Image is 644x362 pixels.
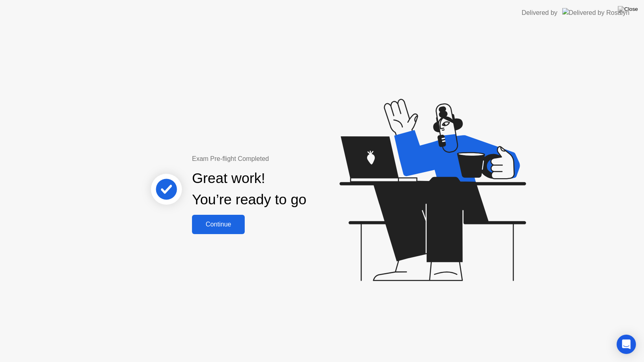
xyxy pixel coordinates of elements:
[522,8,557,18] div: Delivered by
[194,221,242,228] div: Continue
[562,8,630,17] img: Delivered by Rosalyn
[192,215,245,234] button: Continue
[618,6,638,12] img: Close
[617,335,636,354] div: Open Intercom Messenger
[192,168,306,210] div: Great work! You’re ready to go
[192,154,358,164] div: Exam Pre-flight Completed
